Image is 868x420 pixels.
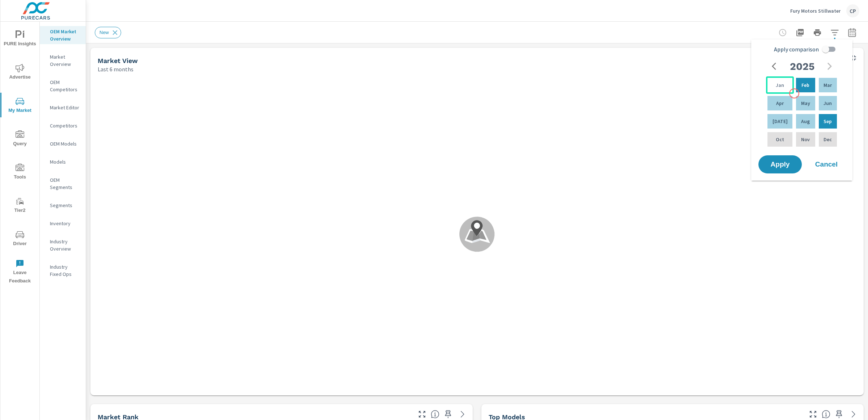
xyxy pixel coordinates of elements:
div: OEM Competitors [40,77,86,95]
p: OEM Models [50,140,80,147]
div: Inventory [40,218,86,229]
button: Make Fullscreen [416,408,428,420]
div: OEM Segments [40,175,86,193]
div: Industry Overview [40,236,86,254]
button: Apply [758,155,802,173]
span: Save this to your personalized report [833,408,845,420]
p: Industry Overview [50,238,80,252]
p: Oct [776,136,784,143]
p: Feb [801,81,809,89]
button: "Export Report to PDF" [793,25,807,40]
span: Tools [3,164,37,181]
span: PURE Insights [3,30,37,48]
a: See more details in report [848,408,859,420]
p: Dec [824,136,832,143]
p: OEM Competitors [50,79,80,93]
p: May [801,100,810,107]
span: Save this to your personalized report [442,408,454,420]
div: OEM Models [40,138,86,149]
p: OEM Market Overview [50,28,80,42]
span: Cancel [812,161,841,168]
div: Segments [40,200,86,211]
span: Driver [3,230,37,248]
p: Industry Fixed Ops [50,263,80,278]
div: Industry Fixed Ops [40,261,86,280]
span: Apply [766,161,795,168]
p: Last 6 months [98,65,133,73]
p: [DATE] [773,118,788,125]
p: Nov [801,136,810,143]
span: Apply comparison [774,45,819,54]
span: Advertise [3,64,37,81]
h5: Market View [98,57,138,64]
p: Segments [50,202,80,209]
span: Leave Feedback [3,259,37,285]
div: nav menu [0,22,39,288]
p: Jan [776,81,784,89]
button: Make Fullscreen [807,408,819,420]
a: See more details in report [457,408,468,420]
button: Minimize Widget [848,52,859,64]
span: Find the biggest opportunities within your model lineup nationwide. [Source: Market registration ... [822,410,830,419]
p: Aug [801,118,810,125]
p: OEM Segments [50,176,80,191]
button: Cancel [805,155,848,173]
span: Query [3,130,37,148]
p: Apr [776,100,784,107]
p: Models [50,158,80,165]
div: Market Overview [40,51,86,70]
p: Competitors [50,122,80,129]
div: CP [846,4,859,17]
span: Market Rank shows you how you rank, in terms of sales, to other dealerships in your market. “Mark... [431,410,439,419]
p: Market Editor [50,104,80,111]
span: Tier2 [3,197,37,215]
span: New [95,30,113,35]
p: Jun [824,100,832,107]
p: Sep [824,118,832,125]
div: Models [40,156,86,167]
span: My Market [3,97,37,115]
p: Mar [824,81,832,89]
button: Select Date Range [845,25,859,40]
p: Market Overview [50,53,80,68]
p: Inventory [50,220,80,227]
h2: 2025 [790,60,814,73]
p: Fury Motors Stillwater [790,8,841,14]
div: New [95,27,121,38]
div: Competitors [40,120,86,131]
div: Market Editor [40,102,86,113]
div: OEM Market Overview [40,26,86,44]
